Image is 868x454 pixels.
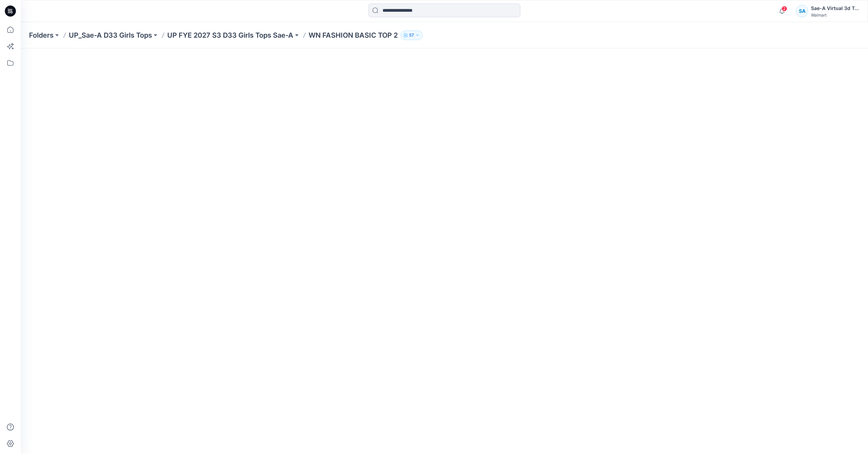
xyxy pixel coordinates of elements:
a: UP FYE 2027 S3 D33 Girls Tops Sae-A [167,30,293,40]
div: Walmart [811,12,859,18]
div: SA [796,5,808,17]
span: 2 [782,6,787,11]
p: WN FASHION BASIC TOP 2 [309,30,398,40]
div: Sae-A Virtual 3d Team [811,4,859,12]
a: Folders [29,30,54,40]
iframe: edit-style [21,48,868,454]
a: UP_Sae-A D33 Girls Tops [69,30,152,40]
p: 57 [409,31,414,39]
button: 57 [400,30,423,40]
